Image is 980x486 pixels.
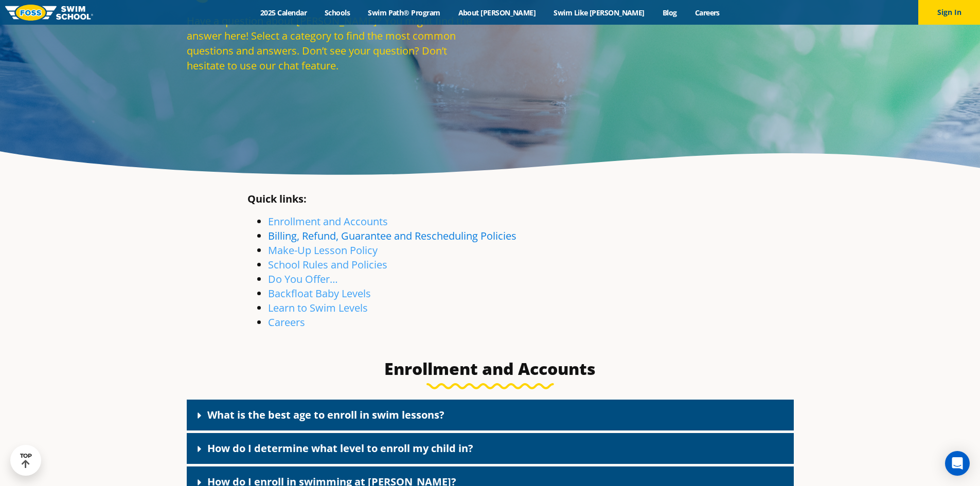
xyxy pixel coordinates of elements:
a: Enrollment and Accounts [268,214,388,228]
div: TOP [20,453,32,469]
a: Swim Like [PERSON_NAME] [545,8,654,17]
a: School Rules and Policies [268,258,387,272]
div: Open Intercom Messenger [945,451,970,476]
a: Do You Offer… [268,272,338,286]
a: Blog [653,8,686,17]
a: Make-Up Lesson Policy [268,243,378,257]
strong: Quick links: [247,192,307,206]
a: Swim Path® Program [359,8,449,17]
a: About [PERSON_NAME] [449,8,545,17]
div: How do I determine what level to enroll my child in? [187,433,794,464]
a: Careers [268,315,305,329]
a: Learn to Swim Levels [268,301,368,315]
a: What is the best age to enroll in swim lessons? [207,408,444,422]
a: How do I determine what level to enroll my child in? [207,441,473,455]
a: Schools [316,8,359,17]
div: What is the best age to enroll in swim lessons? [187,400,794,430]
a: Backfloat Baby Levels [268,286,371,300]
a: Careers [686,8,728,17]
a: Billing, Refund, Guarantee and Rescheduling Policies [268,229,516,243]
a: 2025 Calendar [252,8,316,17]
img: FOSS Swim School Logo [5,5,93,21]
h3: Enrollment and Accounts [247,358,733,379]
p: Have a question about [PERSON_NAME]? You might find the answer here! Select a category to find th... [187,13,485,73]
